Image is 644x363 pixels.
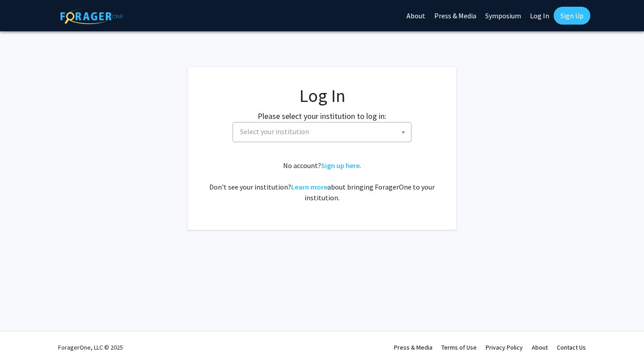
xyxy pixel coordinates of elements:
[486,343,523,351] a: Privacy Policy
[237,122,411,141] span: Select your institution
[58,332,123,363] div: ForagerOne, LLC © 2025
[557,343,586,351] a: Contact Us
[394,343,432,351] a: Press & Media
[206,85,438,106] h1: Log In
[441,343,477,351] a: Terms of Use
[60,8,123,24] img: ForagerOne Logo
[291,182,327,191] a: Learn more about bringing ForagerOne to your institution
[233,122,411,142] span: Select your institution
[258,110,386,122] label: Please select your institution to log in:
[321,161,360,170] a: Sign up here
[532,343,548,351] a: About
[240,127,309,136] span: Select your institution
[206,160,438,203] div: No account? . Don't see your institution? about bringing ForagerOne to your institution.
[554,7,590,25] a: Sign Up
